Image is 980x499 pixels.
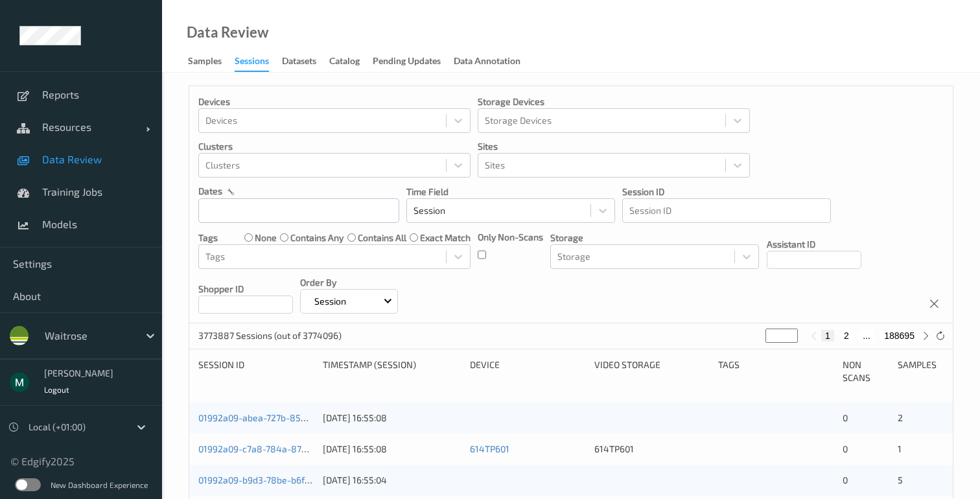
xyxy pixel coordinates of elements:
p: Devices [198,95,471,108]
p: Only Non-Scans [478,231,543,244]
span: 1 [898,443,902,454]
p: 3773887 Sessions (out of 3774096) [198,329,342,342]
p: Tags [198,231,218,244]
p: Session ID [622,185,831,198]
label: contains all [358,231,406,244]
div: Samples [898,358,944,384]
span: 0 [843,412,848,423]
p: Time Field [406,185,615,198]
a: Sessions [235,52,282,72]
p: Storage [550,231,759,244]
p: Storage Devices [478,95,750,108]
div: Timestamp (Session) [323,358,461,384]
div: Sessions [235,54,269,72]
div: [DATE] 16:55:04 [323,474,461,487]
div: Pending Updates [373,54,441,71]
p: Clusters [198,140,471,153]
p: Shopper ID [198,283,293,296]
div: Samples [188,54,222,71]
label: exact match [420,231,471,244]
div: Non Scans [843,358,889,384]
button: 188695 [880,330,918,342]
p: Assistant ID [767,238,861,251]
p: Session [310,295,351,308]
a: 614TP601 [470,443,509,454]
span: 2 [898,412,903,423]
div: Session ID [198,358,314,384]
button: 1 [821,330,834,342]
button: ... [859,330,874,342]
label: contains any [290,231,344,244]
div: [DATE] 16:55:08 [323,412,461,424]
p: Order By [300,276,398,289]
a: Data Annotation [454,52,533,71]
a: 01992a09-c7a8-784a-87e1-16994201dd28 [198,443,375,454]
button: 2 [840,330,853,342]
div: Video Storage [594,358,710,384]
p: Sites [478,140,750,153]
a: 01992a09-b9d3-78be-b6f0-13592efa21a9 [198,474,371,485]
div: Datasets [282,54,316,71]
span: 0 [843,443,848,454]
a: Datasets [282,52,329,71]
div: Data Annotation [454,54,520,71]
a: Samples [188,52,235,71]
div: Catalog [329,54,360,71]
p: dates [198,185,222,198]
span: 0 [843,474,848,485]
label: none [255,231,277,244]
div: Device [470,358,585,384]
a: 01992a09-abea-727b-85b1-2fc60da5cd61 [198,412,371,423]
a: Catalog [329,52,373,71]
a: Pending Updates [373,52,454,71]
div: 614TP601 [594,443,710,456]
div: [DATE] 16:55:08 [323,443,461,456]
div: Data Review [187,26,268,39]
span: 5 [898,474,903,485]
div: Tags [718,358,834,384]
